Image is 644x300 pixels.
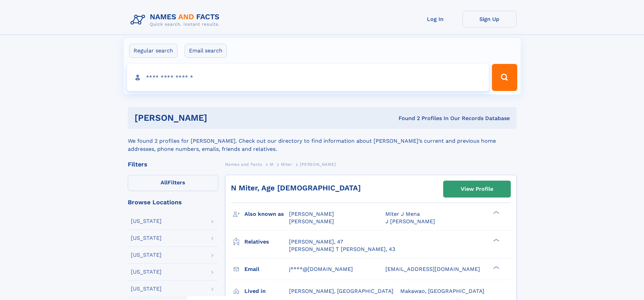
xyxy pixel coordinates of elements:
div: [US_STATE] [131,252,162,258]
span: M [270,162,273,167]
button: Search Button [492,64,517,91]
div: [US_STATE] [131,286,162,292]
a: View Profile [444,181,510,197]
a: [PERSON_NAME], 47 [289,238,343,246]
div: ❯ [492,210,500,215]
div: ❯ [492,265,500,270]
span: Miter [281,162,292,167]
h3: Relatives [244,236,289,248]
span: [PERSON_NAME] [300,162,336,167]
span: Miter J Mena [385,211,420,217]
span: [PERSON_NAME], [GEOGRAPHIC_DATA] [289,288,393,294]
img: Logo Names and Facts [128,11,225,29]
a: M [270,160,273,168]
span: [PERSON_NAME] [289,218,334,225]
h3: Email [244,263,289,275]
div: Found 2 Profiles In Our Records Database [303,115,510,122]
a: Miter [281,160,292,168]
div: Browse Locations [128,199,218,205]
div: View Profile [461,181,493,197]
div: Filters [128,161,218,167]
div: [US_STATE] [131,269,162,275]
span: [PERSON_NAME] [289,211,334,217]
a: [PERSON_NAME] T [PERSON_NAME], 43 [289,246,395,253]
a: Log In [408,11,462,27]
a: Names and Facts [225,160,262,168]
div: [US_STATE] [131,218,162,224]
label: Email search [185,44,227,58]
a: Sign Up [462,11,517,27]
label: Regular search [129,44,177,58]
div: We found 2 profiles for [PERSON_NAME]. Check out our directory to find information about [PERSON_... [128,129,517,153]
a: N Miter, Age [DEMOGRAPHIC_DATA] [231,184,361,192]
div: ❯ [492,238,500,242]
h1: [PERSON_NAME] [135,114,303,122]
h3: Lived in [244,285,289,297]
input: search input [127,64,489,91]
span: J [PERSON_NAME] [385,218,435,225]
label: Filters [128,175,218,191]
span: Makawao, [GEOGRAPHIC_DATA] [400,288,484,294]
h3: Also known as [244,208,289,220]
div: [US_STATE] [131,235,162,241]
span: All [161,179,168,186]
span: [EMAIL_ADDRESS][DOMAIN_NAME] [385,266,480,272]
